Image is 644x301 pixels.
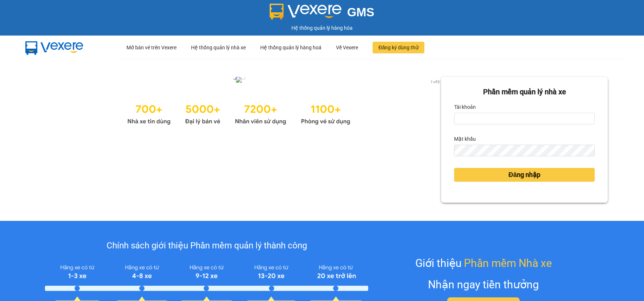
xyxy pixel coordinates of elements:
div: Về Vexere [336,36,358,59]
span: GMS [347,5,374,19]
li: slide item 2 [242,76,245,79]
div: Hệ thống quản lý nhà xe [191,36,246,59]
div: Giới thiệu [415,255,552,272]
button: Đăng ký dùng thử [373,42,424,53]
input: Mật khẩu [454,145,595,156]
li: slide item 1 [233,76,236,79]
a: GMS [270,11,374,17]
div: Mở bán vé trên Vexere [126,36,176,59]
label: Mật khẩu [454,133,476,145]
button: next slide / item [431,77,441,85]
img: mbUUG5Q.png [18,36,91,59]
label: Tài khoản [454,101,476,113]
button: Đăng nhập [454,168,595,182]
input: Tài khoản [454,113,595,124]
div: Hệ thống quản lý hàng hóa [2,24,642,32]
span: Đăng nhập [508,170,540,180]
button: previous slide / item [36,77,46,85]
p: 1 of 2 [428,77,441,86]
span: Phần mềm Nhà xe [464,255,552,272]
img: Statistics.png [127,99,350,127]
div: Nhận ngay tiền thưởng [428,276,539,293]
div: Hệ thống quản lý hàng hoá [260,36,321,59]
span: Đăng ký dùng thử [378,44,419,51]
div: Phần mềm quản lý nhà xe [454,86,595,98]
img: logo 2 [270,4,341,20]
div: Chính sách giới thiệu Phần mềm quản lý thành công [45,239,368,253]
